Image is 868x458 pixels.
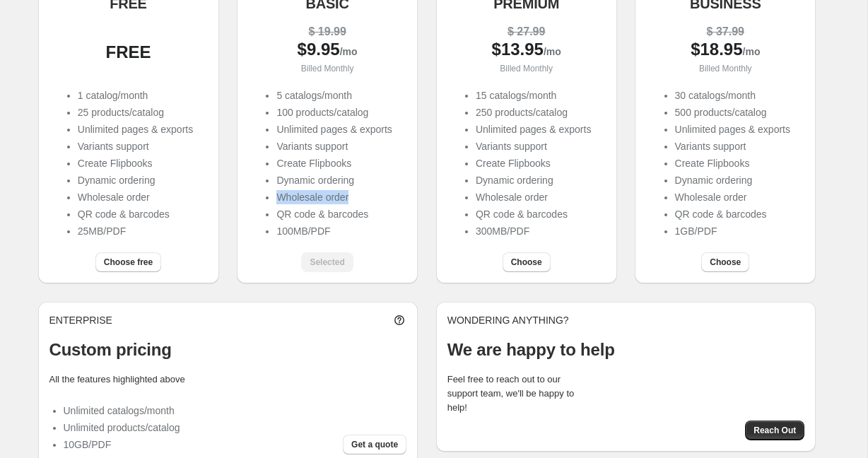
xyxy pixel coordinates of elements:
li: Wholesale order [78,190,193,204]
p: Billed Monthly [248,61,406,76]
li: Create Flipbooks [675,156,790,170]
div: $ 19.99 [248,25,406,39]
li: QR code & barcodes [675,207,790,221]
p: Custom pricing [49,339,407,361]
li: Variants support [675,139,790,153]
div: $ 18.95 [646,42,804,59]
li: Variants support [276,139,392,153]
span: Choose free [104,257,153,268]
li: QR code & barcodes [78,207,193,221]
button: Choose free [95,252,161,272]
li: 10GB/PDF [64,438,180,452]
li: 100 products/catalog [276,105,392,119]
span: Get a quote [351,439,398,450]
p: WONDERING ANYTHING? [447,313,805,327]
li: Unlimited products/catalog [64,421,180,435]
li: Variants support [78,139,193,153]
li: 100MB/PDF [276,224,392,238]
li: Wholesale order [476,190,591,204]
p: We are happy to help [447,339,805,361]
li: 500 products/catalog [675,105,790,119]
button: Reach Out [745,421,804,440]
li: 300MB/PDF [476,224,591,238]
button: Choose [503,252,551,272]
button: Choose [701,252,749,272]
li: 25 products/catalog [78,105,193,119]
li: Unlimited catalogs/month [64,404,180,418]
li: Create Flipbooks [476,156,591,170]
li: Wholesale order [675,190,790,204]
span: /mo [340,46,358,57]
li: Unlimited pages & exports [78,122,193,136]
li: Unlimited pages & exports [675,122,790,136]
span: Choose [710,257,741,268]
span: Reach Out [753,425,796,436]
p: Feel free to reach out to our support team, we'll be happy to help! [447,372,589,415]
li: 5 catalogs/month [276,88,392,102]
div: $ 13.95 [447,42,606,59]
li: Dynamic ordering [476,173,591,187]
li: QR code & barcodes [476,207,591,221]
li: 1 catalog/month [78,88,193,102]
li: Create Flipbooks [78,156,193,170]
span: /mo [743,46,761,57]
button: Get a quote [343,435,406,454]
li: 1GB/PDF [675,224,790,238]
li: Variants support [476,139,591,153]
li: 250 products/catalog [476,105,591,119]
p: ENTERPRISE [49,313,112,327]
li: 25MB/PDF [78,224,193,238]
div: $ 9.95 [248,42,406,59]
p: Billed Monthly [447,61,606,76]
li: Dynamic ordering [276,173,392,187]
label: All the features highlighted above [49,374,185,384]
li: Dynamic ordering [78,173,193,187]
div: FREE [49,45,208,59]
li: Unlimited pages & exports [476,122,591,136]
li: Create Flipbooks [276,156,392,170]
li: 30 catalogs/month [675,88,790,102]
div: $ 37.99 [646,25,804,39]
li: QR code & barcodes [276,207,392,221]
li: Dynamic ordering [675,173,790,187]
li: Wholesale order [276,190,392,204]
span: Choose [511,257,542,268]
p: Billed Monthly [646,61,804,76]
div: $ 27.99 [447,25,606,39]
li: 15 catalogs/month [476,88,591,102]
li: Unlimited pages & exports [276,122,392,136]
span: /mo [544,46,561,57]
